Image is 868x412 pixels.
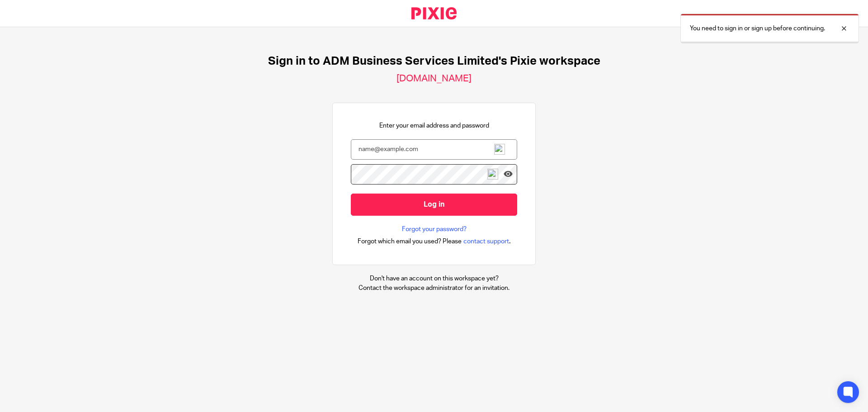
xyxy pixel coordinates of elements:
[359,274,509,283] p: Don't have an account on this workspace yet?
[351,139,517,160] input: name@example.com
[359,284,509,293] p: Contact the workspace administrator for an invitation.
[494,144,505,155] img: npw-badge-icon-locked.svg
[690,24,825,33] p: You need to sign in or sign up before continuing.
[358,237,462,246] span: Forgot which email you used? Please
[463,237,509,246] span: contact support
[487,169,498,180] img: npw-badge-icon-locked.svg
[396,73,472,85] h2: [DOMAIN_NAME]
[358,236,511,246] div: .
[379,121,489,130] p: Enter your email address and password
[351,194,517,216] input: Log in
[268,54,600,68] h1: Sign in to ADM Business Services Limited's Pixie workspace
[402,225,467,234] a: Forgot your password?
